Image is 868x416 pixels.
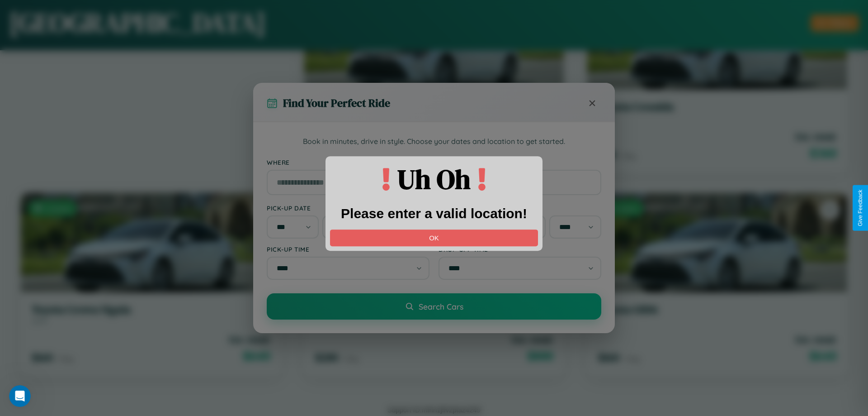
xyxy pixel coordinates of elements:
label: Pick-up Date [267,204,429,212]
p: Book in minutes, drive in style. Choose your dates and location to get started. [267,136,601,148]
label: Where [267,158,601,166]
label: Drop-off Date [439,204,601,212]
label: Drop-off Time [439,245,601,253]
label: Pick-up Time [267,245,429,253]
span: Search Cars [419,301,463,311]
h3: Find Your Perfect Ride [283,96,390,110]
